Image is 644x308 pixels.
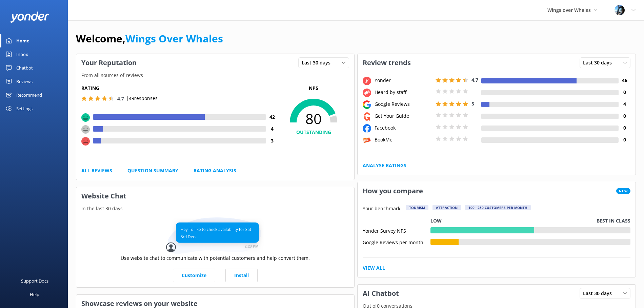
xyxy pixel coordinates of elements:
[358,285,404,302] h3: AI Chatbot
[278,110,349,127] span: 80
[373,112,434,120] div: Get Your Guide
[471,100,474,107] span: 5
[173,269,215,282] a: Customize
[363,162,406,169] a: Analyse Ratings
[76,54,142,72] h3: Your Reputation
[21,274,48,288] div: Support Docs
[363,264,385,272] a: View All
[430,217,442,225] p: Low
[358,182,428,200] h3: How you compare
[16,47,28,61] div: Inbox
[266,137,278,145] h4: 3
[194,167,236,174] a: Rating Analysis
[278,129,349,136] h4: OUTSTANDING
[363,227,430,233] div: Yonder Survey NPS
[125,32,223,45] a: Wings Over Whales
[278,84,349,92] p: NPS
[302,59,335,66] span: Last 30 days
[76,187,354,205] h3: Website Chat
[373,100,434,108] div: Google Reviews
[583,290,616,297] span: Last 30 days
[363,205,402,213] p: Your benchmark:
[619,100,630,108] h4: 4
[166,217,264,254] img: conversation...
[373,77,434,84] div: Yonder
[616,188,630,194] span: New
[121,254,310,262] p: Use website chat to communicate with potential customers and help convert them.
[358,54,416,72] h3: Review trends
[471,77,478,83] span: 4.7
[619,124,630,132] h4: 0
[10,12,49,23] img: yonder-white-logo.png
[16,102,33,115] div: Settings
[30,288,39,301] div: Help
[266,125,278,133] h4: 4
[406,205,428,210] div: Tourism
[126,95,158,102] p: | 49 responses
[225,269,258,282] a: Install
[81,84,278,92] h5: Rating
[76,205,354,212] p: In the last 30 days
[81,167,112,174] a: All Reviews
[615,5,625,15] img: 145-1635463833.jpg
[117,95,124,102] span: 4.7
[266,113,278,121] h4: 42
[432,205,461,210] div: Attraction
[373,136,434,143] div: BookMe
[16,75,33,88] div: Reviews
[76,31,223,47] h1: Welcome,
[16,88,42,102] div: Recommend
[16,61,33,75] div: Chatbot
[127,167,178,174] a: Question Summary
[465,205,531,210] div: 100 - 250 customers per month
[363,239,430,245] div: Google Reviews per month
[597,217,630,225] p: Best in class
[619,77,630,84] h4: 46
[583,59,616,66] span: Last 30 days
[373,89,434,96] div: Heard by staff
[619,136,630,143] h4: 0
[619,89,630,96] h4: 0
[76,72,354,79] p: From all sources of reviews
[547,7,591,13] span: Wings over Whales
[16,34,29,47] div: Home
[373,124,434,132] div: Facebook
[619,112,630,120] h4: 0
